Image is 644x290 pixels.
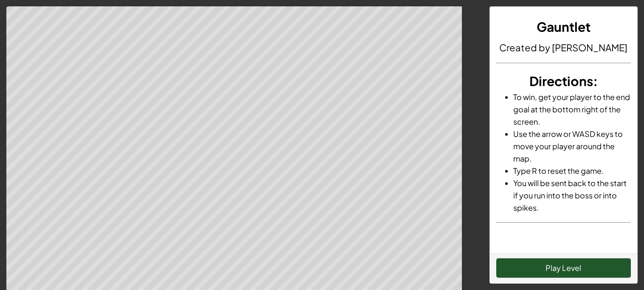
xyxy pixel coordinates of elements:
[513,177,631,214] li: You will be sent back to the start if you run into the boss or into spikes.
[529,73,593,89] span: Directions
[496,17,631,36] h3: Gauntlet
[496,41,631,54] h4: Created by [PERSON_NAME]
[513,91,631,128] li: To win, get your player to the end goal at the bottom right of the screen.
[513,165,631,177] li: Type R to reset the game.
[496,72,631,91] h3: :
[513,128,631,165] li: Use the arrow or WASD keys to move your player around the map.
[496,258,631,278] button: Play Level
